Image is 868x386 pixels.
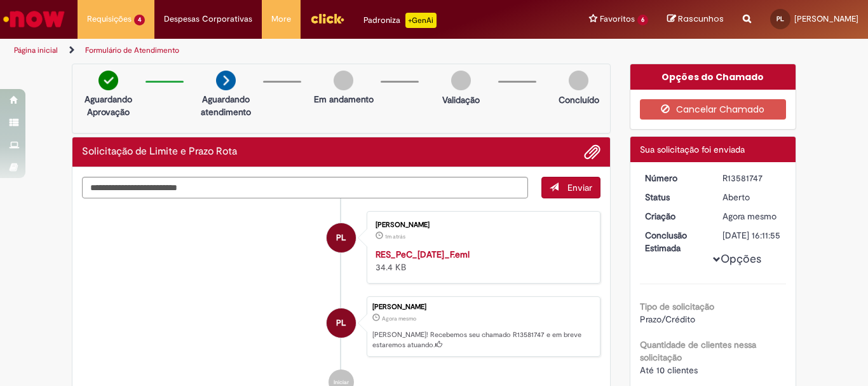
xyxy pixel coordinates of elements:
button: Adicionar anexos [584,144,600,160]
div: Padroniza [363,13,437,28]
span: PL [336,223,346,253]
span: Agora mesmo [722,210,776,222]
span: Sua solicitação foi enviada [640,144,745,155]
div: R13581747 [722,172,782,184]
b: Quantidade de clientes nessa solicitação [640,339,756,363]
span: Agora mesmo [382,315,416,322]
p: Aguardando atendimento [195,93,257,118]
span: 4 [134,15,145,25]
img: img-circle-grey.png [569,71,588,90]
a: Rascunhos [667,13,724,25]
img: arrow-next.png [216,71,236,90]
span: Enviar [567,182,592,193]
span: More [271,13,291,25]
span: [PERSON_NAME] [794,13,858,24]
span: 1m atrás [385,233,405,240]
dt: Status [635,191,714,203]
p: [PERSON_NAME]! Recebemos seu chamado R13581747 e em breve estaremos atuando. [372,330,593,350]
img: check-circle-green.png [98,71,118,90]
p: +GenAi [405,13,437,28]
li: Pedro Francisco Cipriano E Lima [82,296,600,357]
a: Página inicial [14,45,58,55]
div: 30/09/2025 14:11:51 [722,210,782,223]
dt: Criação [635,210,714,223]
div: [DATE] 16:11:55 [722,229,782,242]
div: 34.4 KB [376,248,587,273]
span: Requisições [87,13,132,25]
span: PL [776,15,784,23]
div: [PERSON_NAME] [372,303,593,311]
time: 30/09/2025 14:11:03 [385,233,405,240]
a: RES_PeC_[DATE]_F.eml [376,249,470,260]
div: Pedro Francisco Cipriano E Lima [327,223,356,252]
p: Aguardando Aprovação [78,93,139,118]
dt: Número [635,172,714,184]
span: Despesas Corporativas [164,13,252,25]
div: [PERSON_NAME] [376,221,587,229]
b: Tipo de solicitação [640,301,714,312]
img: img-circle-grey.png [334,71,353,90]
a: Formulário de Atendimento [85,45,179,55]
img: img-circle-grey.png [451,71,471,90]
p: Concluído [559,93,599,106]
time: 30/09/2025 14:11:51 [382,315,416,322]
div: Pedro Francisco Cipriano E Lima [327,308,356,338]
textarea: Digite sua mensagem aqui... [82,177,528,198]
span: Até 10 clientes [640,364,698,376]
span: Rascunhos [678,13,724,25]
button: Enviar [541,177,600,198]
img: ServiceNow [1,6,67,32]
button: Cancelar Chamado [640,99,787,120]
span: Favoritos [600,13,635,25]
img: click_logo_yellow_360x200.png [310,9,344,28]
p: Em andamento [314,93,374,106]
div: Opções do Chamado [630,64,796,90]
span: Prazo/Crédito [640,314,695,325]
ul: Trilhas de página [10,39,569,62]
dt: Conclusão Estimada [635,229,714,254]
span: 6 [637,15,648,25]
span: PL [336,308,346,338]
h2: Solicitação de Limite e Prazo Rota Histórico de tíquete [82,146,237,158]
div: Aberto [722,191,782,203]
p: Validação [442,93,480,106]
